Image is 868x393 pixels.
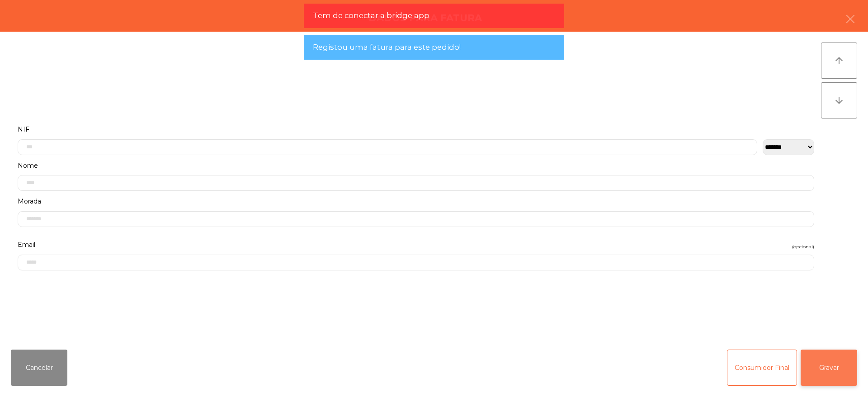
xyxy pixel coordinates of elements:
span: Morada [18,195,41,208]
span: NIF [18,123,29,136]
button: arrow_downward [821,82,857,118]
button: arrow_upward [821,43,857,79]
span: Nome [18,160,38,172]
span: Tem de conectar a bridge app [313,10,429,21]
span: (opcional) [792,242,814,251]
i: arrow_downward [834,95,844,106]
button: Gravar [801,350,857,386]
span: Registou uma fatura para este pedido! [313,42,461,53]
i: arrow_upward [834,55,844,66]
span: Email [18,239,35,251]
button: Consumidor Final [727,350,797,386]
button: Cancelar [11,350,67,386]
